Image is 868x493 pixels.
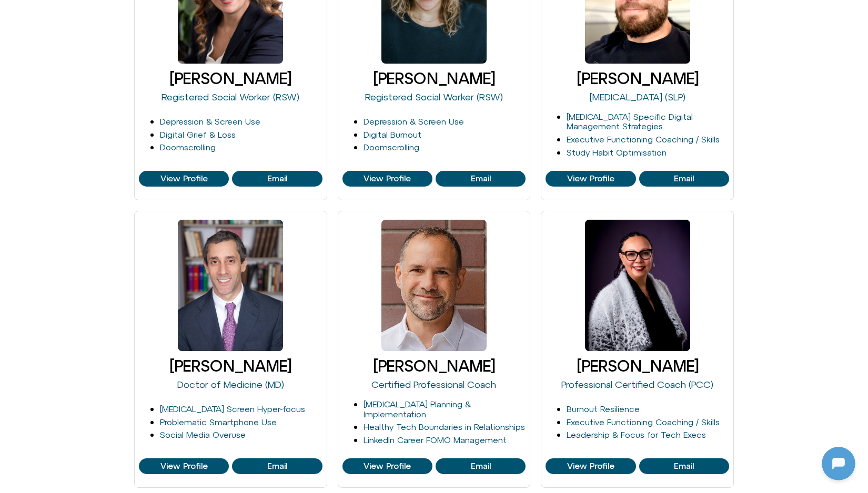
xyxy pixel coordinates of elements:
a: Registered Social Worker (RSW) [365,91,503,102]
span: Email [674,461,694,471]
span: Email [471,461,491,471]
a: View Profile of Faelyne Templer [546,458,635,474]
a: Depression & Screen Use [364,117,464,126]
h3: [PERSON_NAME] [139,357,322,375]
a: View Profile of Blair Wexler-Singer [139,171,229,187]
a: Burnout Resilience [567,404,640,414]
a: Healthy Tech Boundaries in Relationships [364,422,525,432]
h3: [PERSON_NAME] [546,70,729,87]
a: View Profile of Cleo Haber [342,171,432,187]
span: Email [267,174,287,183]
a: Doctor of Medicine (MD) [177,379,284,390]
a: Doomscrolling [160,142,216,152]
a: Depression & Screen Use [160,117,260,126]
h3: [PERSON_NAME] [139,70,322,87]
a: View Profile of Craig Selinger [639,171,729,187]
span: View Profile [160,174,208,183]
a: View Profile of Eli Singer [342,458,432,474]
span: View Profile [364,461,411,471]
a: Study Habit Optimisation [567,148,667,157]
span: View Profile [567,461,614,471]
a: View Profile of David Goldenberg [139,458,229,474]
h3: [PERSON_NAME] [546,357,729,375]
a: [MEDICAL_DATA] Planning & Implementation [364,399,471,419]
a: View Profile of Eli Singer [436,458,526,474]
a: Certified Professional Coach [371,379,496,390]
iframe: Botpress [822,447,855,480]
h3: [PERSON_NAME] [342,357,526,375]
a: View Profile of Cleo Haber [436,171,526,187]
a: Leadership & Focus for Tech Execs [567,430,706,439]
span: View Profile [160,461,208,471]
a: [MEDICAL_DATA] (SLP) [590,91,685,102]
a: Problematic Smartphone Use [160,417,277,427]
a: [MEDICAL_DATA] Specific Digital Management Strategies [567,112,693,131]
span: Email [267,461,287,471]
a: Registered Social Worker (RSW) [162,91,299,102]
a: Digital Burnout [364,130,421,139]
a: Digital Grief & Loss [160,130,236,139]
a: View Profile of Craig Selinger [546,171,635,187]
a: Doomscrolling [364,142,419,152]
a: View Profile of Blair Wexler-Singer [232,171,322,187]
a: Executive Functioning Coaching / Skills [567,135,720,144]
span: View Profile [567,174,614,183]
a: [MEDICAL_DATA] Screen Hyper-focus [160,404,305,414]
span: Email [674,174,694,183]
a: View Profile of Faelyne Templer [639,458,729,474]
a: Professional Certified Coach (PCC) [561,379,713,390]
span: Email [471,174,491,183]
a: View Profile of David Goldenberg [232,458,322,474]
h3: [PERSON_NAME] [342,70,526,87]
a: LinkedIn Career FOMO Management [364,435,507,445]
a: Executive Functioning Coaching / Skills [567,417,720,427]
a: Social Media Overuse [160,430,246,439]
span: View Profile [364,174,411,183]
